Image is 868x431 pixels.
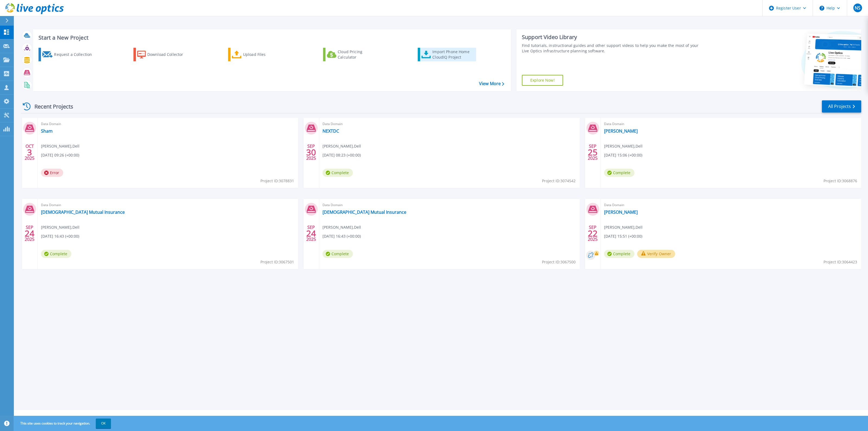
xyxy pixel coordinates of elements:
[522,75,563,86] a: Explore Now!
[323,121,576,127] span: Data Domain
[41,152,79,158] span: [DATE] 09:26 (+00:00)
[41,250,71,258] span: Complete
[306,150,316,155] span: 30
[41,169,63,177] span: Error
[27,150,32,155] span: 3
[604,169,634,177] span: Complete
[323,143,361,149] span: [PERSON_NAME] , Dell
[479,81,504,86] a: View More
[323,152,361,158] span: [DATE] 08:23 (+00:00)
[323,250,353,258] span: Complete
[338,49,381,60] div: Cloud Pricing Calculator
[824,178,857,184] span: Project ID: 3068876
[604,152,642,158] span: [DATE] 15:06 (+00:00)
[25,231,34,236] span: 24
[41,202,295,208] span: Data Domain
[96,419,111,428] button: OK
[323,169,353,177] span: Complete
[323,48,384,61] a: Cloud Pricing Calculator
[604,128,638,134] a: [PERSON_NAME]
[588,224,598,243] div: SEP 2025
[228,48,289,61] a: Upload Files
[542,259,576,265] span: Project ID: 3067500
[133,48,194,61] a: Download Collector
[588,231,598,236] span: 22
[604,224,643,230] span: [PERSON_NAME] , Dell
[15,419,111,428] span: This site uses cookies to track your navigation.
[41,128,53,134] a: Sham
[323,202,576,208] span: Data Domain
[54,49,97,60] div: Request a Collection
[323,233,361,239] span: [DATE] 16:43 (+00:00)
[323,224,361,230] span: [PERSON_NAME] , Dell
[306,231,316,236] span: 24
[604,143,643,149] span: [PERSON_NAME] , Dell
[323,209,406,215] a: [DEMOGRAPHIC_DATA] Mutual Insurance
[24,224,35,243] div: SEP 2025
[260,178,294,184] span: Project ID: 3078831
[604,121,858,127] span: Data Domain
[21,100,81,113] div: Recent Projects
[147,49,191,60] div: Download Collector
[604,233,642,239] span: [DATE] 15:51 (+00:00)
[306,224,316,243] div: SEP 2025
[306,142,316,162] div: SEP 2025
[822,100,861,113] a: All Projects
[432,49,475,60] div: Import Phone Home CloudIQ Project
[604,209,638,215] a: [PERSON_NAME]
[39,48,99,61] a: Request a Collection
[41,209,125,215] a: [DEMOGRAPHIC_DATA] Mutual Insurance
[637,250,675,258] button: Verify Owner
[41,224,79,230] span: [PERSON_NAME] , Dell
[24,142,35,162] div: OCT 2025
[588,150,598,155] span: 25
[41,121,295,127] span: Data Domain
[604,250,634,258] span: Complete
[522,34,701,41] div: Support Video Library
[39,35,504,41] h3: Start a New Project
[855,6,860,10] span: NS
[41,143,79,149] span: [PERSON_NAME] , Dell
[323,128,339,134] a: NEXTDC
[243,49,286,60] div: Upload Files
[542,178,576,184] span: Project ID: 3074542
[588,142,598,162] div: SEP 2025
[260,259,294,265] span: Project ID: 3067501
[824,259,857,265] span: Project ID: 3064423
[41,233,79,239] span: [DATE] 16:43 (+00:00)
[522,43,701,54] div: Find tutorials, instructional guides and other support videos to help you make the most of your L...
[604,202,858,208] span: Data Domain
